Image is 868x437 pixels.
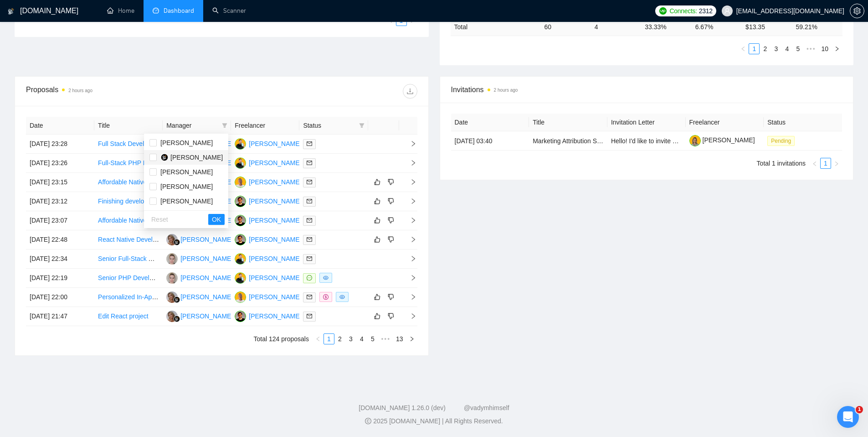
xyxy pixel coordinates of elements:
[792,18,842,36] td: 59.21 %
[180,234,233,245] div: [PERSON_NAME]
[403,217,416,224] span: right
[388,217,394,224] span: dislike
[464,404,509,411] a: @vadymhimself
[607,114,686,131] th: Invitation Letter
[809,158,820,169] button: left
[335,334,345,344] a: 2
[764,114,842,131] th: Status
[339,294,345,300] span: eye
[163,117,231,135] th: Manager
[792,43,803,54] li: 5
[533,137,692,145] a: Marketing Attribution Script - Senior JavaScript Engineer
[385,215,396,226] button: dislike
[94,192,163,211] td: Finishing development of Web3 trading app on Hyperliquid
[403,236,416,243] span: right
[307,256,312,261] span: mail
[388,236,394,243] span: dislike
[689,136,755,144] a: [PERSON_NAME]
[403,313,416,319] span: right
[403,84,417,99] button: download
[372,291,383,302] button: like
[307,237,312,242] span: mail
[98,140,157,147] a: Full Stack Developer
[374,217,380,224] span: like
[324,333,334,344] li: 1
[406,333,417,344] button: right
[837,406,859,428] iframe: Intercom live chat
[372,311,383,322] button: like
[385,311,396,322] button: dislike
[94,230,163,250] td: React Native Developer Needed for Mobile App Finalization
[385,15,396,26] button: left
[26,173,94,192] td: [DATE] 23:15
[692,18,742,36] td: 6.67 %
[818,44,831,54] a: 10
[249,234,301,245] div: [PERSON_NAME]
[403,198,416,204] span: right
[494,88,518,93] time: 2 hours ago
[94,269,163,288] td: Senior PHP Developer
[235,274,301,281] a: OV[PERSON_NAME]
[403,88,417,95] span: download
[208,214,225,225] button: OK
[803,43,818,54] li: Next 5 Pages
[161,154,168,161] img: 0HZm5+FzCBguwLTpFOMAAAAASUVORK5CYII=
[378,333,393,344] li: Next 5 Pages
[831,158,842,169] button: right
[180,254,233,264] div: [PERSON_NAME]
[222,123,227,128] span: filter
[26,307,94,326] td: [DATE] 21:47
[26,117,94,135] th: Date
[385,15,396,26] li: Previous Page
[98,293,223,301] a: Personalized In-App Advertising (Non-video)
[357,334,367,344] a: 4
[307,160,312,166] span: mail
[782,44,792,54] a: 4
[406,333,417,344] li: Next Page
[98,274,162,281] a: Senior PHP Developer
[174,297,180,303] img: gigradar-bm.png
[8,4,14,19] img: logo
[235,138,246,150] img: OV
[235,215,246,226] img: EP
[153,7,159,14] span: dashboard
[374,178,380,186] span: like
[834,46,840,52] span: right
[856,406,863,413] span: 1
[174,239,180,245] img: gigradar-bm.png
[307,179,312,185] span: mail
[166,234,178,245] img: MC
[407,15,418,26] li: Next Page
[307,141,312,146] span: mail
[94,288,163,307] td: Personalized In-App Advertising (Non-video)
[749,44,759,54] a: 1
[403,255,416,262] span: right
[385,234,396,245] button: dislike
[26,154,94,173] td: [DATE] 23:26
[170,154,223,161] span: [PERSON_NAME]
[365,418,371,424] span: copyright
[368,334,378,344] a: 5
[235,216,301,224] a: EP[PERSON_NAME]
[793,44,803,54] a: 5
[831,158,842,169] li: Next Page
[749,43,760,54] li: 1
[323,275,329,281] span: eye
[107,7,134,15] a: homeHome
[409,336,415,342] span: right
[7,416,861,426] div: 2025 [DOMAIN_NAME] | All Rights Reserved.
[809,158,820,169] li: Previous Page
[98,159,296,166] a: Full-Stack PHP Laravel Web Developer for Care Management System
[166,235,233,243] a: MC[PERSON_NAME]
[235,157,246,169] img: OV
[235,234,246,245] img: EP
[26,192,94,211] td: [DATE] 23:12
[235,293,301,300] a: VZ[PERSON_NAME]
[832,43,842,54] button: right
[94,307,163,326] td: Edit React project
[94,211,163,230] td: Affordable Native App Development for Personal Training Business
[98,198,263,205] a: Finishing development of Web3 trading app on Hyperliquid
[254,333,309,344] li: Total 124 proposals
[407,15,418,26] button: right
[760,43,770,54] li: 2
